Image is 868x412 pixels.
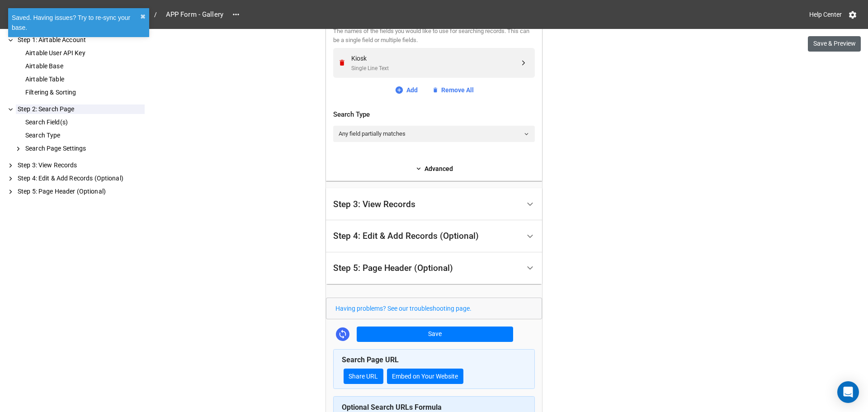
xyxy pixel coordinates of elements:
div: Step 2: Search Page [16,104,145,114]
div: Open Intercom Messenger [837,381,859,403]
span: APP Form - Gallery [160,9,229,20]
div: Search Page Settings [24,144,145,153]
div: Step 3: View Records [16,161,145,170]
button: Embed on Your Website [387,369,463,384]
div: Search Field(s) [24,118,145,127]
div: Step 4: Edit & Add Records (Optional) [326,220,542,252]
div: Step 5: Page Header (Optional) [333,264,453,273]
div: The names of the fields you would like to use for searching records. This can be a single field o... [333,27,535,45]
div: Airtable User API Key [24,48,145,58]
a: Add [395,85,418,95]
div: Single Line Text [351,64,519,73]
button: close [140,12,146,22]
div: Step 5: Page Header (Optional) [16,187,145,196]
b: Optional Search URLs Formula [342,403,442,412]
b: Search Page URL [342,355,399,364]
a: Remove All [432,85,474,95]
div: Airtable Base [24,62,145,71]
div: Kiosk [351,53,519,63]
div: Filtering & Sorting [24,88,145,97]
a: Sync Base Structure [336,327,349,341]
div: Airtable Table [24,75,145,84]
div: Search Type [333,109,535,120]
div: Step 3: View Records [333,200,415,209]
a: Help Center [803,6,848,23]
div: Saved. Having issues? Try to re-sync your base. [12,13,140,33]
div: Step 4: Edit & Add Records (Optional) [333,232,479,241]
a: Having problems? See our troubleshooting page. [335,305,472,312]
div: Step 5: Page Header (Optional) [326,252,542,284]
a: Advanced [333,164,535,174]
a: Any field partially matches [333,126,535,142]
button: Save & Preview [808,36,861,52]
div: Search Type [24,131,145,140]
button: Save [357,327,513,342]
a: Remove [338,59,349,66]
a: Share URL [344,369,383,384]
div: Step 3: View Records [326,188,542,220]
li: / [154,10,157,19]
div: Step 4: Edit & Add Records (Optional) [16,174,145,183]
